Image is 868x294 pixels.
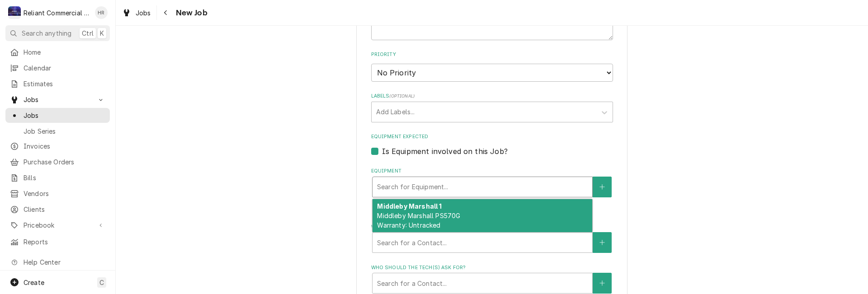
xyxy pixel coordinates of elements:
[99,278,104,287] span: C
[118,5,155,20] a: Jobs
[24,189,105,198] span: Vendors
[24,47,105,57] span: Home
[95,6,108,19] div: Heath Reed's Avatar
[5,76,110,91] a: Estimates
[599,184,605,190] svg: Create New Equipment
[5,186,110,201] a: Vendors
[173,7,208,19] span: New Job
[593,177,612,197] button: Create New Equipment
[593,232,612,253] button: Create New Contact
[377,212,460,229] span: Middleby Marshall PS570G Warranty: Untracked
[5,45,110,60] a: Home
[24,279,44,286] span: Create
[5,108,110,123] a: Jobs
[5,234,110,249] a: Reports
[382,146,508,157] label: Is Equipment involved on this Job?
[136,8,151,18] span: Jobs
[24,205,105,214] span: Clients
[5,61,110,75] a: Calendar
[24,63,105,73] span: Calendar
[159,5,173,20] button: Navigate back
[371,264,613,271] label: Who should the tech(s) ask for?
[371,168,613,212] div: Equipment
[371,264,613,294] div: Who should the tech(s) ask for?
[5,218,110,233] a: Go to Pricebook
[100,28,104,38] span: K
[371,133,613,156] div: Equipment Expected
[599,280,605,286] svg: Create New Contact
[5,255,110,270] a: Go to Help Center
[371,133,613,140] label: Equipment Expected
[24,157,105,167] span: Purchase Orders
[5,25,110,41] button: Search anythingCtrlK
[5,154,110,169] a: Purchase Orders
[8,6,21,19] div: R
[24,173,105,182] span: Bills
[82,28,94,38] span: Ctrl
[371,93,613,100] label: Labels
[5,92,110,107] a: Go to Jobs
[5,124,110,139] a: Job Series
[22,28,71,38] span: Search anything
[24,79,105,89] span: Estimates
[389,93,415,98] span: ( optional )
[24,8,90,18] div: Reliant Commercial Appliance Repair LLC
[5,170,110,185] a: Bills
[24,111,105,120] span: Jobs
[593,273,612,294] button: Create New Contact
[24,141,105,151] span: Invoices
[371,93,613,122] div: Labels
[5,139,110,154] a: Invoices
[5,202,110,217] a: Clients
[371,224,613,253] div: Who called in this service?
[95,6,108,19] div: HR
[24,220,92,230] span: Pricebook
[371,224,613,231] label: Who called in this service?
[8,6,21,19] div: Reliant Commercial Appliance Repair LLC's Avatar
[24,257,104,267] span: Help Center
[24,237,105,247] span: Reports
[599,239,605,246] svg: Create New Contact
[371,168,613,175] label: Equipment
[24,126,105,136] span: Job Series
[371,51,613,58] label: Priority
[24,95,92,104] span: Jobs
[377,202,442,210] strong: Middleby Marshall 1
[371,51,613,81] div: Priority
